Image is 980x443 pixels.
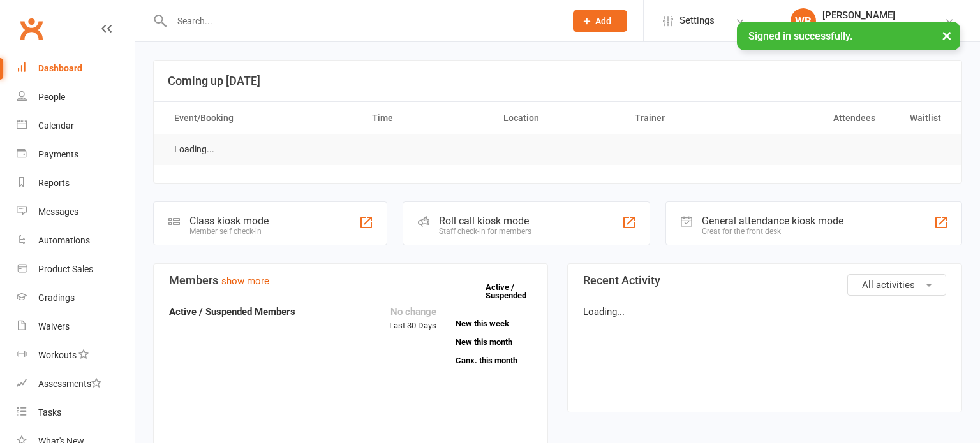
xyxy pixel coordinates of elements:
a: Waivers [17,312,135,341]
div: Workouts [38,350,77,360]
a: People [17,83,135,112]
div: Automations [38,235,90,245]
div: Staff check-in for members [439,227,531,236]
button: All activities [847,274,946,296]
a: Clubworx [15,13,47,45]
a: Messages [17,198,135,226]
div: General attendance kiosk mode [702,215,843,227]
td: Loading... [163,134,226,164]
div: Reports [38,178,70,188]
div: People [38,92,65,102]
a: Dashboard [17,54,135,83]
th: Time [360,102,492,134]
th: Waitlist [887,102,953,134]
div: Roll call kiosk mode [439,215,531,227]
a: Gradings [17,284,135,312]
button: Add [573,10,627,32]
span: Add [595,16,611,26]
a: Tasks [17,398,135,427]
div: Waivers [38,321,70,331]
div: Product Sales [38,264,93,274]
div: Payments [38,149,78,159]
div: Member self check-in [189,227,269,236]
span: Settings [679,6,715,35]
a: Reports [17,169,135,198]
a: Payments [17,140,135,169]
a: show more [221,275,269,287]
div: Last 30 Days [389,304,436,333]
a: Product Sales [17,255,135,284]
th: Location [492,102,623,134]
a: Calendar [17,112,135,140]
div: Great for the front desk [702,227,843,236]
div: Messages [38,207,78,217]
div: Tasks [38,407,61,418]
a: Assessments [17,370,135,398]
div: Assessments [38,379,101,389]
a: New this month [456,338,532,346]
div: Dashboard [38,63,82,73]
span: Signed in successfully. [748,30,852,42]
a: New this week [456,319,532,328]
a: Automations [17,226,135,255]
input: Search... [168,12,556,30]
div: Class kiosk mode [189,215,269,227]
a: Workouts [17,341,135,370]
h3: Members [169,274,532,287]
th: Event/Booking [163,102,360,134]
h3: Coming up [DATE] [168,75,947,87]
th: Trainer [623,102,755,134]
a: Canx. this month [456,356,532,365]
p: Loading... [583,304,946,319]
a: Active / Suspended [486,273,542,309]
div: Gradings [38,293,75,303]
div: No change [389,304,436,319]
button: × [935,22,958,49]
th: Attendees [755,102,886,134]
div: Calendar [38,120,74,131]
div: Premier Martial Arts Harrogate [822,21,944,33]
strong: Active / Suspended Members [169,306,295,317]
div: WB [791,8,816,34]
h3: Recent Activity [583,274,946,287]
div: [PERSON_NAME] [822,10,944,21]
span: All activities [862,279,915,291]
